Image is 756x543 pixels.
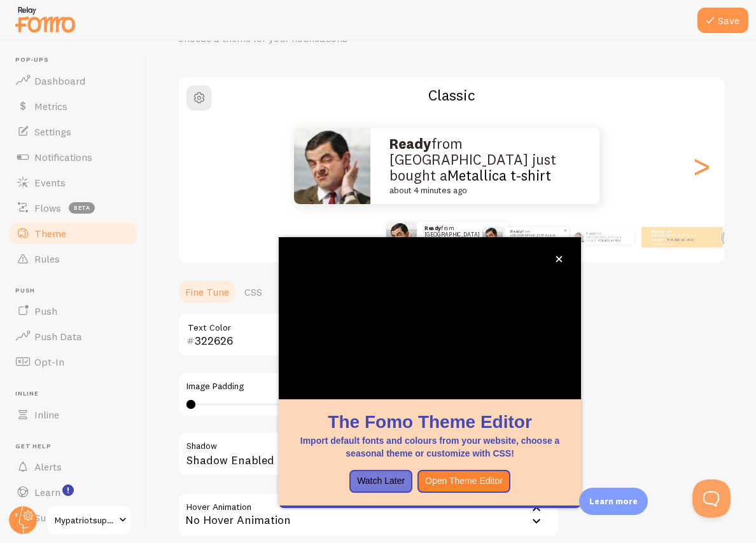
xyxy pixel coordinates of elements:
[8,246,139,271] a: Rules
[34,74,85,87] span: Dashboard
[573,232,584,242] img: Fomo
[8,195,139,221] a: Flows beta
[652,229,663,234] strong: Ready
[8,298,139,324] a: Push
[15,56,139,64] span: Pop-ups
[8,479,139,505] a: Learn
[599,238,620,242] a: Metallica t-shirt
[15,443,139,451] span: Get Help
[586,230,629,244] p: from [GEOGRAPHIC_DATA] just bought a
[8,93,139,119] a: Metrics
[8,402,139,427] a: Inline
[34,125,71,138] span: Settings
[652,242,701,245] small: about 4 minutes ago
[586,231,596,235] strong: Ready
[389,135,431,153] strong: Ready
[417,470,510,493] button: Open Theme Editor
[34,460,62,473] span: Alerts
[69,202,95,214] span: beta
[8,119,139,144] a: Settings
[179,85,724,105] h2: Classic
[8,454,139,479] a: Alerts
[389,186,575,196] small: about 4 minutes ago
[34,355,64,368] span: Opt-In
[178,279,237,305] a: Fine Tune
[424,225,501,249] p: from [GEOGRAPHIC_DATA] just bought a
[34,252,60,265] span: Rules
[510,229,522,234] strong: Ready
[34,305,57,317] span: Push
[349,470,412,493] button: Watch Later
[579,488,648,515] div: Learn more
[720,228,739,246] img: Fomo
[424,224,441,231] strong: Ready
[8,68,139,93] a: Dashboard
[589,495,638,507] p: Learn more
[186,381,550,392] label: Image Padding
[34,486,60,498] span: Learn
[652,229,703,245] p: from [GEOGRAPHIC_DATA] just bought a
[8,221,139,246] a: Theme
[386,222,417,252] img: Fomo
[8,170,139,195] a: Events
[34,227,66,240] span: Theme
[294,409,566,434] h1: The Fomo Theme Editor
[510,229,564,245] p: from [GEOGRAPHIC_DATA] just bought a
[667,237,694,242] a: Metallica t-shirt
[447,167,551,184] a: Metallica t-shirt
[15,390,139,398] span: Inline
[34,330,82,343] span: Push Data
[13,3,77,36] img: fomo-relay-logo-orange.svg
[294,434,566,460] p: Import default fonts and colours from your website, choose a seasonal theme or customize with CSS!
[15,287,139,295] span: Push
[294,128,370,204] img: Fomo
[34,202,61,214] span: Flows
[34,100,67,113] span: Metrics
[62,485,74,496] svg: <p>Watch New Feature Tutorials!</p>
[178,493,559,537] div: No Hover Animation
[46,505,132,535] a: Mypatriotsupply
[8,324,139,349] a: Push Data
[178,432,559,478] div: Shadow Enabled
[34,176,66,189] span: Events
[279,237,581,508] div: The Fomo Theme EditorImport default fonts and colours from your website, choose a seasonal theme ...
[8,144,139,170] a: Notifications
[552,252,566,266] button: close,
[55,512,115,528] span: Mypatriotsupply
[389,136,580,196] p: from [GEOGRAPHIC_DATA] just bought a
[694,120,709,212] div: Next slide
[8,349,139,375] a: Opt-In
[34,408,59,421] span: Inline
[34,151,92,163] span: Notifications
[237,279,270,305] a: CSS
[482,227,503,247] img: Fomo
[692,479,731,518] iframe: Help Scout Beacon - Open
